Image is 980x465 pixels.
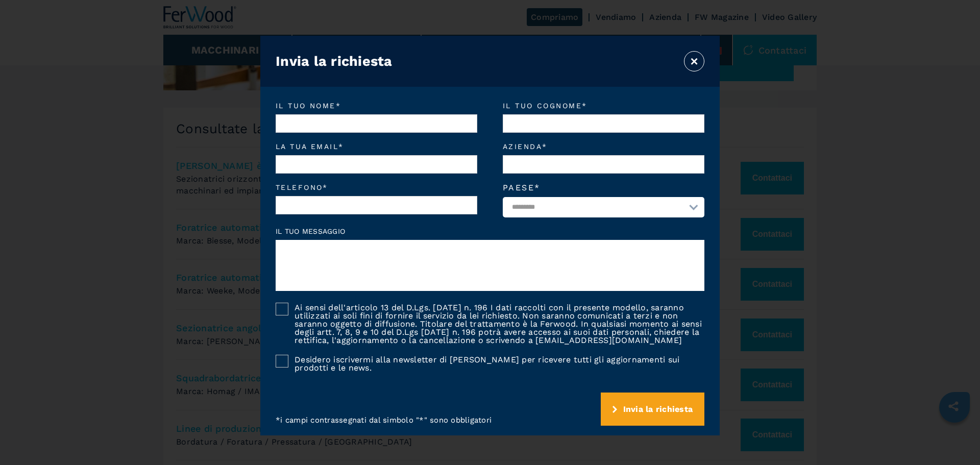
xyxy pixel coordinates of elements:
[276,53,393,69] h3: Invia la richiesta
[503,143,704,150] em: Azienda
[601,393,705,426] button: submit-button
[276,102,477,109] em: Il tuo nome
[276,415,492,426] p: * i campi contrassegnati dal simbolo "*" sono obbligatori
[276,228,704,235] label: Il tuo messaggio
[276,196,477,214] input: Telefono*
[503,114,704,133] input: Il tuo cognome*
[684,51,704,71] button: ×
[276,114,477,133] input: Il tuo nome*
[288,303,704,345] label: Ai sensi dell'articolo 13 del D.Lgs. [DATE] n. 196 I dati raccolti con il presente modello, saran...
[276,143,477,150] em: La tua email
[276,155,477,174] input: La tua email*
[288,355,704,372] label: Desidero iscrivermi alla newsletter di [PERSON_NAME] per ricevere tutti gli aggiornamenti sui pro...
[276,184,477,191] em: Telefono
[503,102,704,109] em: Il tuo cognome
[503,184,704,192] label: Paese
[623,404,693,414] span: Invia la richiesta
[503,155,704,174] input: Azienda*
